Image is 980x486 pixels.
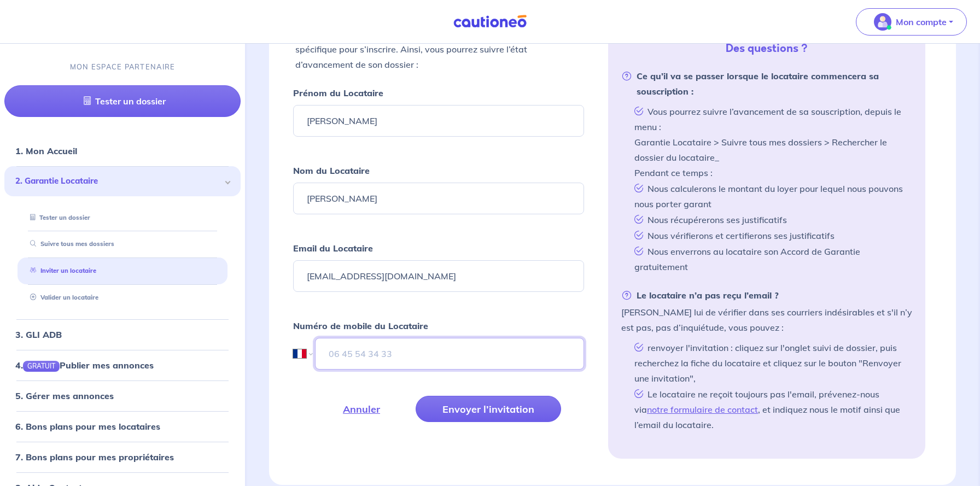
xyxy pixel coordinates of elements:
[15,421,160,432] a: 6. Bons plans pour mes locataires
[15,145,77,156] a: 1. Mon Accueil
[630,212,912,227] li: Nous récupérerons ses justificatifs
[15,329,62,340] a: 3. GLI ADB
[17,235,227,253] div: Suivre tous mes dossiers
[293,87,383,98] strong: Prénom du Locataire
[621,288,912,432] li: [PERSON_NAME] lui de vérifier dans ses courriers indésirables et s'il n’y est pas, pas d’inquiétu...
[26,214,90,221] a: Tester un dossier
[15,360,154,371] a: 4.GRATUITPublier mes annonces
[15,175,221,188] span: 2. Garantie Locataire
[316,396,407,422] button: Annuler
[4,354,241,376] div: 4.GRATUITPublier mes annonces
[621,288,779,303] strong: Le locataire n’a pas reçu l’email ?
[647,404,758,415] a: notre formulaire de contact
[4,446,241,468] div: 7. Bons plans pour mes propriétaires
[4,140,241,162] div: 1. Mon Accueil
[874,13,891,31] img: illu_account_valid_menu.svg
[856,8,967,36] button: illu_account_valid_menu.svgMon compte
[26,240,114,248] a: Suivre tous mes dossiers
[630,180,912,212] li: Nous calculerons le montant du loyer pour lequel nous pouvons nous porter garant
[416,396,561,422] button: Envoyer l’invitation
[295,26,582,72] p: En complétant ce formulaire, le locataire recevra un email avec un lien spécifique pour s’inscrir...
[896,15,947,28] p: Mon compte
[4,85,241,117] a: Tester un dossier
[17,262,227,280] div: Inviter un locataire
[293,165,370,176] strong: Nom du Locataire
[4,166,241,196] div: 2. Garantie Locataire
[630,103,912,180] li: Vous pourrez suivre l’avancement de sa souscription, depuis le menu : Garantie Locataire > Suivre...
[26,294,98,301] a: Valider un locataire
[630,243,912,274] li: Nous enverrons au locataire son Accord de Garantie gratuitement
[15,390,114,401] a: 5. Gérer mes annonces
[293,105,584,137] input: Ex : John
[621,68,912,99] strong: Ce qu’il va se passer lorsque le locataire commencera sa souscription :
[293,183,584,214] input: Ex : Durand
[612,42,921,55] h5: Des questions ?
[630,386,912,432] li: Le locataire ne reçoit toujours pas l'email, prévenez-nous via , et indiquez nous le motif ainsi ...
[630,227,912,243] li: Nous vérifierons et certifierons ses justificatifs
[17,209,227,227] div: Tester un dossier
[4,415,241,437] div: 6. Bons plans pour mes locataires
[293,243,373,254] strong: Email du Locataire
[15,452,174,462] a: 7. Bons plans pour mes propriétaires
[449,15,531,28] img: Cautioneo
[70,62,176,72] p: MON ESPACE PARTENAIRE
[293,320,428,331] strong: Numéro de mobile du Locataire
[4,324,241,346] div: 3. GLI ADB
[293,260,584,292] input: Ex : john.doe@gmail.com
[4,385,241,407] div: 5. Gérer mes annonces
[17,289,227,307] div: Valider un locataire
[315,338,584,370] input: 06 45 54 34 33
[630,339,912,386] li: renvoyer l'invitation : cliquez sur l'onglet suivi de dossier, puis recherchez la fiche du locata...
[26,267,96,274] a: Inviter un locataire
